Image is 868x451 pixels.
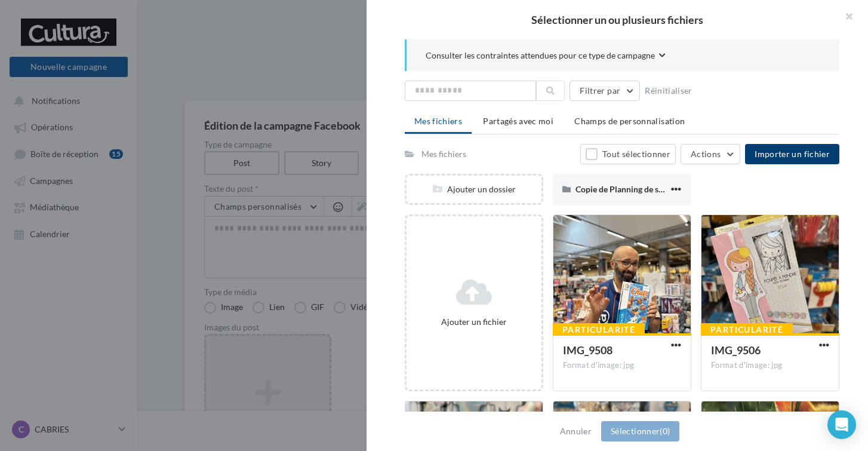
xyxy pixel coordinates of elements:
button: Annuler [555,424,596,438]
div: Ajouter un fichier [411,316,537,328]
span: Consulter les contraintes attendues pour ce type de campagne [426,50,655,62]
div: Particularité [553,323,645,336]
button: Consulter les contraintes attendues pour ce type de campagne [426,49,666,64]
div: Mes fichiers [421,148,466,160]
button: Réinitialiser [640,84,697,98]
div: Format d'image: jpg [711,360,829,371]
div: Particularité [701,323,793,336]
div: Ajouter un dossier [407,183,541,195]
button: Filtrer par [570,81,640,101]
span: IMG_9506 [711,343,761,357]
span: Mes fichiers [414,116,462,126]
button: Actions [681,144,740,164]
button: Tout sélectionner [580,144,676,164]
span: (0) [660,426,670,436]
button: Importer un fichier [745,144,839,164]
div: Format d'image: jpg [563,360,681,371]
button: Sélectionner(0) [601,421,679,441]
span: Partagés avec moi [483,116,553,126]
span: Actions [691,149,721,159]
span: Importer un fichier [755,149,830,159]
span: Copie de Planning de septembre [575,184,694,194]
span: IMG_9508 [563,343,612,357]
div: Open Intercom Messenger [827,410,856,439]
h2: Sélectionner un ou plusieurs fichiers [386,14,849,25]
span: Champs de personnalisation [574,116,685,126]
